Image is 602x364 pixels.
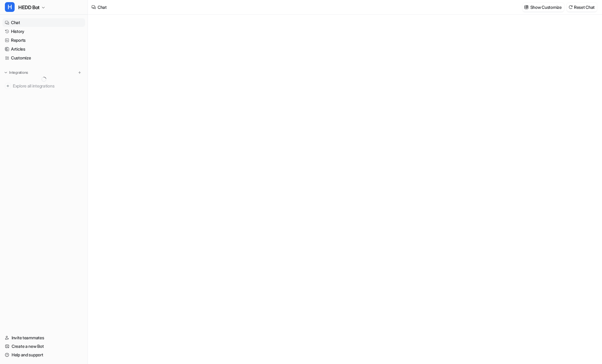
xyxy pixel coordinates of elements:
[5,2,15,12] span: H
[98,4,107,10] div: Chat
[567,3,597,12] button: Reset Chat
[2,342,85,351] a: Create a new Bot
[2,334,85,342] a: Invite teammates
[2,18,85,27] a: Chat
[530,4,562,10] p: Show Customize
[2,36,85,45] a: Reports
[2,27,85,36] a: History
[77,70,82,75] img: menu_add.svg
[2,54,85,62] a: Customize
[522,3,564,12] button: Show Customize
[4,70,8,75] img: expand menu
[2,45,85,53] a: Articles
[524,5,529,9] img: customize
[2,82,85,90] a: Explore all integrations
[13,81,83,91] span: Explore all integrations
[9,70,28,75] p: Integrations
[568,5,573,9] img: reset
[2,351,85,359] a: Help and support
[5,83,11,89] img: explore all integrations
[18,3,40,12] span: HEDD Bot
[2,70,30,76] button: Integrations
